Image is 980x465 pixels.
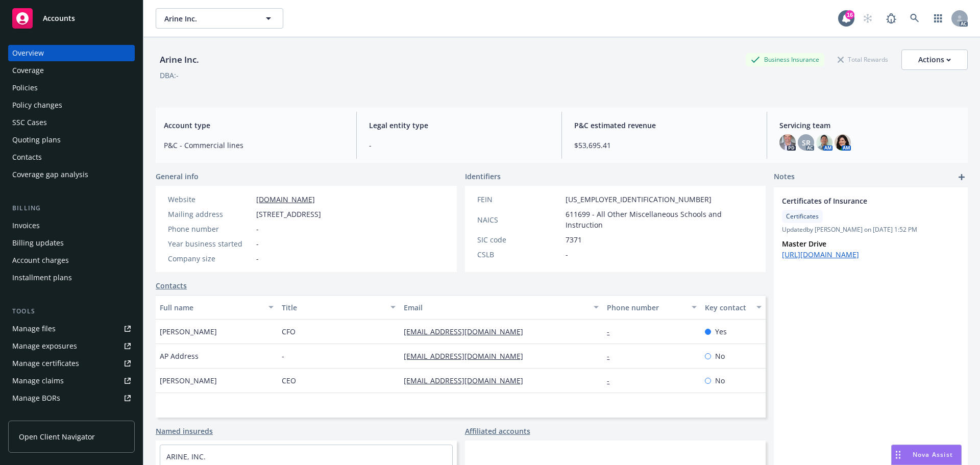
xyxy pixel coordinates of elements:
[8,235,135,251] a: Billing updates
[164,120,344,131] span: Account type
[603,295,700,320] button: Phone number
[282,302,384,313] div: Title
[12,62,44,79] div: Coverage
[705,302,750,313] div: Key contact
[168,209,252,219] div: Mailing address
[256,224,259,234] span: -
[566,249,568,260] span: -
[918,50,951,69] div: Actions
[746,53,824,66] div: Business Insurance
[12,149,42,165] div: Contacts
[465,426,530,436] a: Affiliated accounts
[8,373,135,389] a: Manage claims
[12,45,44,61] div: Overview
[8,4,135,33] a: Accounts
[168,224,252,234] div: Phone number
[782,239,826,249] strong: Master Drive
[8,132,135,148] a: Quoting plans
[19,431,95,442] span: Open Client Navigator
[8,306,135,316] div: Tools
[160,302,262,313] div: Full name
[160,375,217,386] span: [PERSON_NAME]
[168,238,252,249] div: Year business started
[477,234,561,245] div: SIC code
[12,235,64,251] div: Billing updates
[947,195,960,208] a: remove
[8,114,135,131] a: SSC Cases
[156,8,283,29] button: Arine Inc.
[369,140,549,151] span: -
[156,295,278,320] button: Full name
[256,238,259,249] span: -
[8,80,135,96] a: Policies
[12,270,72,286] div: Installment plans
[8,338,135,354] span: Manage exposures
[8,166,135,183] a: Coverage gap analysis
[881,8,901,29] a: Report a Bug
[802,137,811,148] span: SR
[12,97,62,113] div: Policy changes
[774,171,795,183] span: Notes
[8,270,135,286] a: Installment plans
[12,217,40,234] div: Invoices
[607,302,685,313] div: Phone number
[404,327,531,336] a: [EMAIL_ADDRESS][DOMAIN_NAME]
[892,445,904,464] div: Drag to move
[8,390,135,406] a: Manage BORs
[12,132,61,148] div: Quoting plans
[8,203,135,213] div: Billing
[12,166,88,183] div: Coverage gap analysis
[12,390,60,406] div: Manage BORs
[8,97,135,113] a: Policy changes
[835,134,851,151] img: photo
[832,53,893,66] div: Total Rewards
[477,249,561,260] div: CSLB
[404,376,531,385] a: [EMAIL_ADDRESS][DOMAIN_NAME]
[12,355,79,372] div: Manage certificates
[782,225,960,234] span: Updated by [PERSON_NAME] on [DATE] 1:52 PM
[256,209,321,219] span: [STREET_ADDRESS]
[12,338,77,354] div: Manage exposures
[400,295,603,320] button: Email
[779,134,796,151] img: photo
[816,134,832,151] img: photo
[574,120,754,131] span: P&C estimated revenue
[566,234,582,245] span: 7371
[779,120,960,131] span: Servicing team
[574,140,754,151] span: $53,695.41
[782,195,933,206] span: Certificates of Insurance
[160,70,179,81] div: DBA: -
[8,45,135,61] a: Overview
[160,351,199,361] span: AP Address
[156,53,203,66] div: Arine Inc.
[168,253,252,264] div: Company size
[404,302,587,313] div: Email
[12,114,47,131] div: SSC Cases
[607,327,618,336] a: -
[160,326,217,337] span: [PERSON_NAME]
[278,295,400,320] button: Title
[282,375,296,386] span: CEO
[168,194,252,205] div: Website
[701,295,766,320] button: Key contact
[782,250,859,259] a: [URL][DOMAIN_NAME]
[901,50,968,70] button: Actions
[845,10,854,19] div: 16
[12,80,38,96] div: Policies
[8,355,135,372] a: Manage certificates
[477,214,561,225] div: NAICS
[156,171,199,182] span: General info
[369,120,549,131] span: Legal entity type
[607,376,618,385] a: -
[166,452,206,461] a: ARINE, INC.
[8,149,135,165] a: Contacts
[607,351,618,361] a: -
[8,252,135,268] a: Account charges
[715,375,725,386] span: No
[282,351,284,361] span: -
[774,187,968,268] div: Certificates of InsuranceCertificatesUpdatedby [PERSON_NAME] on [DATE] 1:52 PMMaster Drive [URL][...
[8,217,135,234] a: Invoices
[477,194,561,205] div: FEIN
[282,326,296,337] span: CFO
[404,351,531,361] a: [EMAIL_ADDRESS][DOMAIN_NAME]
